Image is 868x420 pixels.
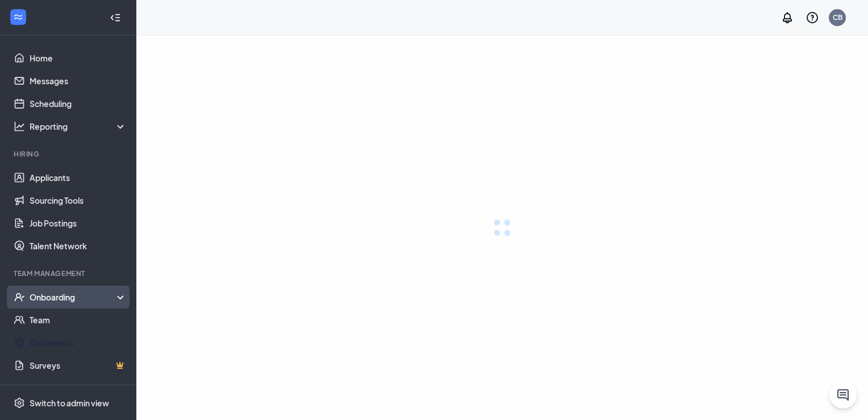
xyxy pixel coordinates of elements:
a: Talent Network [30,234,127,257]
button: ChatActive [829,381,857,409]
a: Documents [30,331,127,354]
svg: Analysis [14,121,25,132]
div: Hiring [14,149,124,159]
svg: WorkstreamLogo [12,11,24,23]
div: Switch to admin view [30,397,109,409]
svg: Settings [14,397,25,409]
svg: UserCheck [14,291,25,303]
a: Team [30,308,127,331]
a: Job Postings [30,212,127,234]
a: Applicants [30,166,127,189]
a: Scheduling [30,92,127,115]
a: SurveysCrown [30,354,127,377]
svg: Notifications [781,11,794,24]
div: Reporting [30,121,127,132]
a: Home [30,47,127,69]
svg: QuestionInfo [806,11,819,24]
svg: ChatActive [836,388,850,402]
a: Messages [30,69,127,92]
div: Team Management [14,269,124,278]
a: Sourcing Tools [30,189,127,212]
div: Onboarding [30,291,127,303]
svg: Collapse [110,12,121,23]
div: CB [833,13,842,22]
